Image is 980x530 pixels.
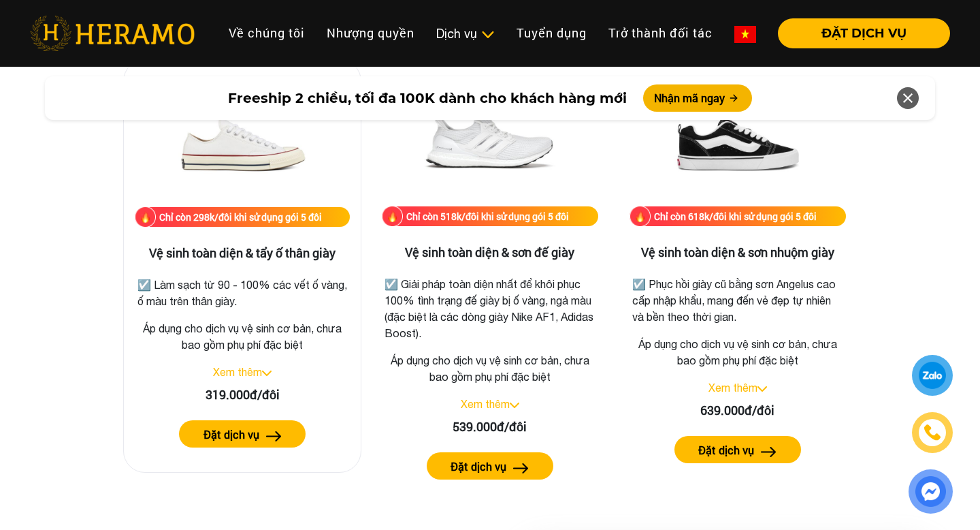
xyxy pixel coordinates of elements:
img: fire.png [382,206,403,227]
img: arrow [266,431,282,441]
img: fire.png [630,206,651,227]
p: ☑️ Làm sạch từ 90 - 100% các vết ố vàng, ố màu trên thân giày. [137,277,347,309]
h3: Vệ sinh toàn diện & sơn đế giày [382,245,598,260]
div: 539.000đ/đôi [382,418,598,436]
button: Đặt dịch vụ [674,436,801,463]
a: Đặt dịch vụ arrow [382,452,598,480]
a: Xem thêm [213,366,262,378]
a: Xem thêm [461,398,510,410]
a: Về chúng tôi [218,18,316,48]
h3: Vệ sinh toàn diện & tẩy ố thân giày [135,246,350,261]
div: Chỉ còn 518k/đôi khi sử dụng gói 5 đôi [406,209,569,223]
p: ☑️ Giải pháp toàn diện nhất để khôi phục 100% tình trạng đế giày bị ố vàng, ngả màu (đặc biệt là ... [385,276,595,341]
img: fire.png [135,206,156,228]
img: Vệ sinh toàn diện & sơn nhuộm giày [670,70,806,206]
a: Xem thêm [708,381,757,394]
p: Áp dụng cho dịch vụ vệ sinh cơ bản, chưa bao gồm phụ phí đặc biệt [630,336,846,369]
img: arrow [513,463,529,473]
button: Đặt dịch vụ [179,420,306,448]
img: arrow_down.svg [262,371,272,376]
h3: Vệ sinh toàn diện & sơn nhuộm giày [630,245,846,260]
div: 639.000đ/đôi [630,401,846,420]
img: arrow_down.svg [757,386,767,392]
button: Đặt dịch vụ [427,452,553,480]
div: Dịch vụ [436,25,495,43]
p: ☑️ Phục hồi giày cũ bằng sơn Angelus cao cấp nhập khẩu, mang đến vẻ đẹp tự nhiên và bền theo thời... [632,276,843,325]
button: ĐẶT DỊCH VỤ [778,18,950,48]
div: Chỉ còn 298k/đôi khi sử dụng gói 5 đôi [159,210,322,224]
img: subToggleIcon [480,28,495,42]
p: Áp dụng cho dịch vụ vệ sinh cơ bản, chưa bao gồm phụ phí đặc biệt [135,320,350,353]
a: Tuyển dụng [506,18,598,48]
label: Đặt dịch vụ [698,442,754,458]
a: Nhượng quyền [316,18,425,48]
img: arrow [761,447,777,457]
img: arrow_down.svg [510,403,519,408]
label: Đặt dịch vụ [451,458,506,475]
a: Trở thành đối tác [598,18,723,48]
a: Đặt dịch vụ arrow [630,436,846,463]
label: Đặt dịch vụ [203,426,259,443]
img: phone-icon [922,423,942,443]
p: Áp dụng cho dịch vụ vệ sinh cơ bản, chưa bao gồm phụ phí đặc biệt [382,352,598,385]
img: Vệ sinh toàn diện & sơn đế giày [422,70,558,206]
span: Freeship 2 chiều, tối đa 100K dành cho khách hàng mới [228,88,627,108]
a: ĐẶT DỊCH VỤ [767,27,950,40]
div: Chỉ còn 618k/đôi khi sử dụng gói 5 đôi [654,209,817,223]
a: Đặt dịch vụ arrow [135,420,350,448]
div: 319.000đ/đôi [135,386,350,404]
button: Nhận mã ngay [643,84,752,112]
img: heramo-logo.png [30,16,195,51]
a: phone-icon [914,414,951,451]
img: Vệ sinh toàn diện & tẩy ố thân giày [174,71,310,207]
img: vn-flag.png [734,26,756,43]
